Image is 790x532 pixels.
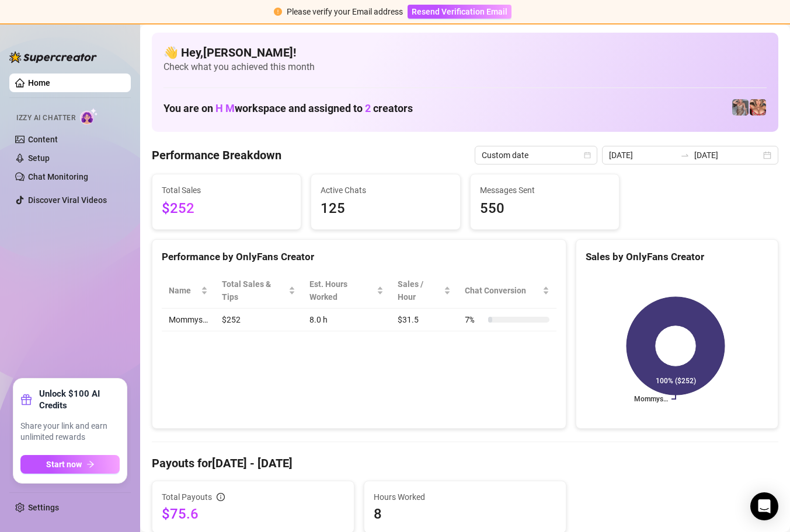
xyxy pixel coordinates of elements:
span: 550 [480,198,610,220]
span: Total Payouts [162,491,212,503]
span: Hours Worked [374,491,556,503]
span: 7 % [465,313,483,326]
span: Name [169,284,199,297]
span: Chat Conversion [465,284,540,297]
th: Total Sales & Tips [215,273,302,309]
span: Total Sales [162,184,291,197]
span: Resend Verification Email [412,7,507,16]
div: Open Intercom Messenger [750,492,778,520]
h4: Payouts for [DATE] - [DATE] [152,455,778,471]
button: Resend Verification Email [408,5,511,19]
span: Total Sales & Tips [222,278,286,303]
span: to [680,150,690,160]
span: 8 [374,505,556,523]
span: Start now [46,460,82,469]
span: Sales / Hour [398,278,441,303]
text: Mommys… [634,395,668,403]
img: pennylondonvip [732,99,749,116]
span: Messages Sent [480,184,610,197]
span: gift [20,394,32,405]
td: Mommys… [162,309,215,331]
h1: You are on workspace and assigned to creators [163,102,413,115]
span: Izzy AI Chatter [16,113,75,124]
img: logo-BBDzfeDw.svg [9,51,97,63]
td: $252 [215,309,302,331]
strong: Unlock $100 AI Credits [39,388,120,411]
th: Name [162,273,215,309]
a: Settings [28,503,59,512]
span: $75.6 [162,505,344,523]
span: info-circle [217,493,225,501]
span: 2 [365,102,371,114]
td: $31.5 [391,309,458,331]
a: Content [28,135,58,144]
h4: 👋 Hey, [PERSON_NAME] ! [163,44,767,61]
span: exclamation-circle [274,8,282,16]
h4: Performance Breakdown [152,147,281,163]
th: Sales / Hour [391,273,458,309]
span: Share your link and earn unlimited rewards [20,421,120,443]
td: 8.0 h [302,309,391,331]
span: swap-right [680,150,690,160]
a: Chat Monitoring [28,172,88,181]
div: Sales by OnlyFans Creator [586,249,768,265]
span: arrow-right [86,460,95,468]
img: AI Chatter [80,108,98,125]
div: Please verify your Email address [287,5,403,18]
span: $252 [162,198,291,220]
img: pennylondon [750,99,766,116]
input: End date [694,149,761,162]
div: Est. Hours Worked [309,278,374,303]
a: Setup [28,153,50,163]
a: Home [28,78,50,87]
span: 125 [321,198,450,220]
th: Chat Conversion [458,273,556,309]
span: H M [215,102,235,114]
button: Start nowarrow-right [20,455,120,474]
span: Check what you achieved this month [163,61,767,73]
a: Discover Viral Videos [28,195,107,205]
span: Custom date [482,146,590,164]
input: Start date [609,149,676,162]
div: Performance by OnlyFans Creator [162,249,556,265]
span: Active Chats [321,184,450,197]
span: calendar [584,152,591,159]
